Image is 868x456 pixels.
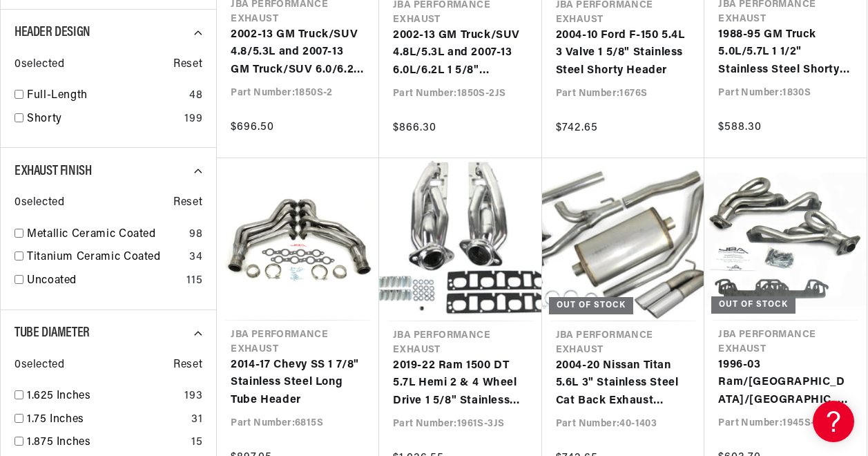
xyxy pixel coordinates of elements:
[15,357,64,374] span: 0 selected
[27,388,179,406] a: 1.625 Inches
[15,194,64,212] span: 0 selected
[27,411,186,429] a: 1.75 Inches
[15,164,91,178] span: Exhaust Finish
[231,357,365,410] a: 2014-17 Chevy SS 1 7/8" Stainless Steel Long Tube Header
[27,249,184,267] a: Titanium Ceramic Coated
[191,411,202,429] div: 31
[27,434,186,452] a: 1.875 Inches
[393,27,528,80] a: 2002-13 GM Truck/SUV 4.8L/5.3L and 2007-13 6.0L/6.2L 1 5/8" Stainless Steel Shorty Header with Me...
[191,434,202,452] div: 15
[27,111,179,129] a: Shorty
[173,56,202,74] span: Reset
[189,249,202,267] div: 34
[231,26,365,79] a: 2002-13 GM Truck/SUV 4.8/5.3L and 2007-13 GM Truck/SUV 6.0/6.2L 1 5/8" Stainless Steel Shorty Header
[393,357,528,410] a: 2019-22 Ram 1500 DT 5.7L Hemi 2 & 4 Wheel Drive 1 5/8" Stainless Steel Shorty Header with Metalli...
[173,194,202,212] span: Reset
[27,87,184,105] a: Full-Length
[15,326,90,340] span: Tube Diameter
[27,226,184,244] a: Metallic Ceramic Coated
[189,226,202,244] div: 98
[186,272,202,290] div: 115
[184,111,202,129] div: 199
[15,56,64,74] span: 0 selected
[15,26,90,39] span: Header Design
[184,388,202,406] div: 193
[718,26,853,79] a: 1988-95 GM Truck 5.0L/5.7L 1 1/2" Stainless Steel Shorty Header
[718,357,853,410] a: 1996-03 Ram/[GEOGRAPHIC_DATA]/[GEOGRAPHIC_DATA] 1 1/2" Stainless Steel Shorty Header
[27,272,181,290] a: Uncoated
[556,357,691,410] a: 2004-20 Nissan Titan 5.6L 3" Stainless Steel Cat Back Exhaust System with Dual 3 1/2" Tips Side R...
[173,357,202,374] span: Reset
[189,87,202,105] div: 48
[556,27,691,80] a: 2004-10 Ford F-150 5.4L 3 Valve 1 5/8" Stainless Steel Shorty Header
